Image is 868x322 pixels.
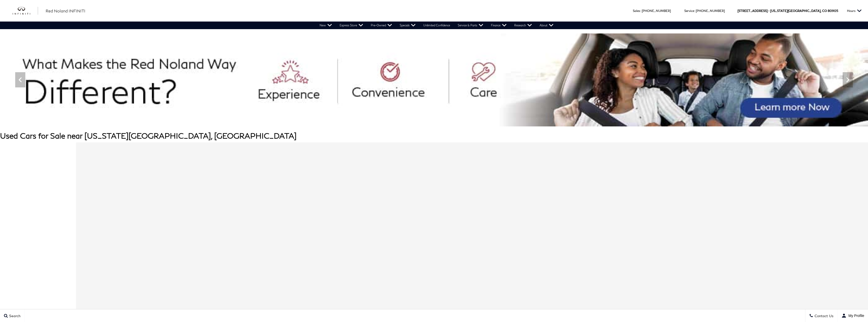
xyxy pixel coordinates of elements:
span: : [640,9,641,13]
a: [PHONE_NUMBER] [642,9,671,13]
span: Service [684,9,694,13]
a: New [316,22,336,29]
span: : [694,9,695,13]
a: infiniti [13,7,38,15]
a: [PHONE_NUMBER] [696,9,725,13]
nav: Main Navigation [316,22,557,29]
span: My Profile [846,314,864,318]
a: Red Noland INFINITI [46,8,85,14]
a: Research [510,22,536,29]
a: Service & Parts [454,22,487,29]
img: INFINITI [13,7,38,15]
a: Express Store [336,22,367,29]
span: Red Noland INFINITI [46,8,85,13]
a: [STREET_ADDRESS] • [US_STATE][GEOGRAPHIC_DATA], CO 80905 [737,9,838,13]
a: Unlimited Confidence [419,22,454,29]
a: Pre-Owned [367,22,396,29]
span: Sales [633,9,640,13]
span: Search [8,314,21,318]
a: Specials [396,22,419,29]
a: Finance [487,22,510,29]
span: Contact Us [813,314,834,318]
button: user-profile-menu [838,309,868,322]
a: About [536,22,557,29]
